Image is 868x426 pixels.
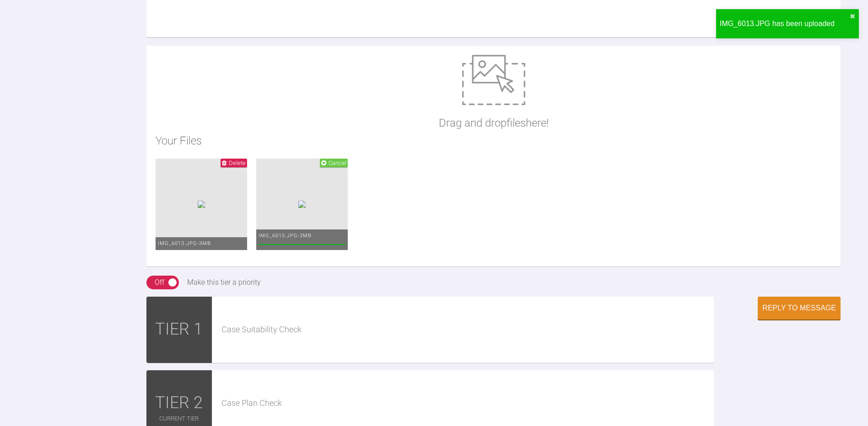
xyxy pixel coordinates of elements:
div: Reply to Message [762,304,836,312]
h2: Your Files [156,132,831,149]
div: Make this tier a priority [187,277,261,288]
div: IMG_6013.JPG has been uploaded [720,18,850,30]
span: Cancel [329,160,346,166]
span: IMG_6013.JPG - 3MB [158,240,211,246]
button: Reply to Message [758,297,841,319]
span: Delete [229,160,246,166]
img: acbf4a58-bcc4-45d0-b5ce-c9285fa9ae4a [298,201,306,208]
button: close [850,13,855,20]
span: IMG_6015.JPG - 3MB [259,233,312,239]
div: Off [155,277,164,288]
p: Drag and drop files here! [439,114,549,132]
img: 9827f406-2847-4516-9afe-2efeade131fc [198,201,205,208]
div: Case Suitability Check [221,323,714,336]
div: Case Plan Check [221,397,714,410]
span: TIER 2 [155,390,203,416]
span: TIER 1 [155,316,203,343]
